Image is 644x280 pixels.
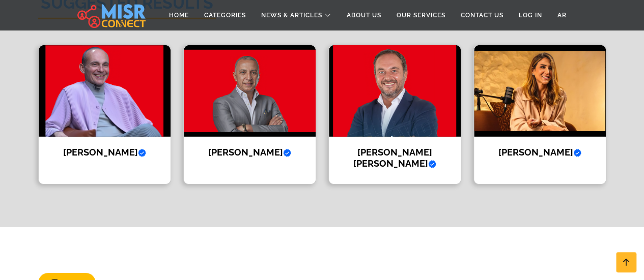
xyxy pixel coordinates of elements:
[46,147,163,158] h4: [PERSON_NAME]
[482,147,598,158] h4: [PERSON_NAME]
[39,45,171,137] img: Mohamed Farouk
[32,45,177,184] a: Mohamed Farouk [PERSON_NAME]
[261,11,322,20] span: News & Articles
[322,45,467,184] a: Ahmed Tarek Khalil [PERSON_NAME] [PERSON_NAME]
[389,6,453,25] a: Our Services
[254,6,339,25] a: News & Articles
[428,160,436,168] svg: Verified account
[161,6,197,25] a: Home
[138,149,146,157] svg: Verified account
[339,6,389,25] a: About Us
[77,3,146,28] img: main.misr_connect
[337,147,453,169] h4: [PERSON_NAME] [PERSON_NAME]
[184,45,316,137] img: Ahmed El Sewedy
[550,6,574,25] a: AR
[329,45,461,137] img: Ahmed Tarek Khalil
[283,149,291,157] svg: Verified account
[474,45,606,137] img: Dina Ghabbour
[197,6,254,25] a: Categories
[573,149,581,157] svg: Verified account
[467,45,612,184] a: Dina Ghabbour [PERSON_NAME]
[177,45,322,184] a: Ahmed El Sewedy [PERSON_NAME]
[453,6,511,25] a: Contact Us
[511,6,550,25] a: Log in
[191,147,308,158] h4: [PERSON_NAME]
